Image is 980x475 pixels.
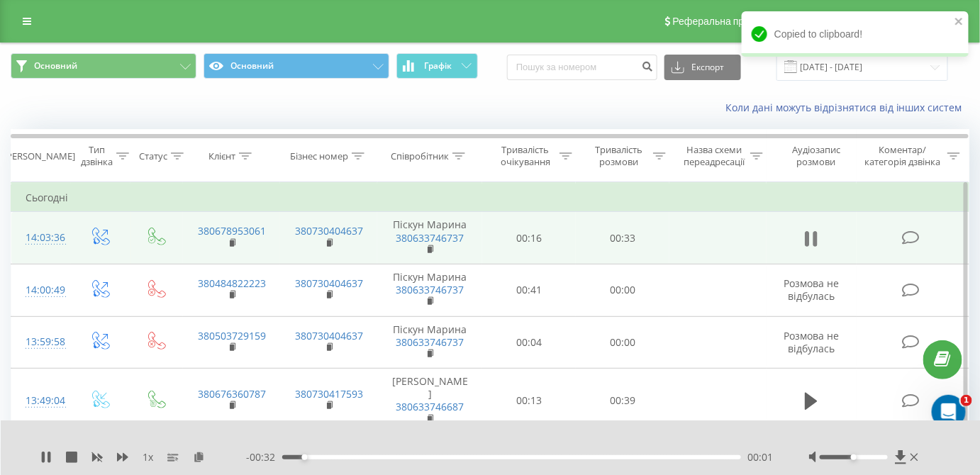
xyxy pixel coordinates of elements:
input: Пошук за номером [507,55,657,80]
button: Графік [396,53,478,79]
td: 00:41 [482,264,576,316]
div: [PERSON_NAME] [4,150,75,162]
div: Бізнес номер [290,150,348,162]
div: Коментар/категорія дзвінка [861,144,944,168]
td: 00:00 [576,316,669,369]
button: Основний [204,53,389,79]
div: 14:00:49 [26,276,57,304]
a: 380730404637 [295,224,363,238]
a: 380633746687 [396,400,464,413]
div: Тривалість очікування [495,144,556,168]
div: Статус [139,150,167,162]
span: Реферальна програма [673,16,777,27]
span: Графік [424,61,452,71]
div: 13:59:58 [26,328,57,356]
span: 1 [961,395,972,406]
div: Accessibility label [302,454,308,460]
div: Copied to clipboard! [742,11,969,57]
a: 380678953061 [198,224,266,238]
td: 00:13 [482,369,576,434]
a: 380484822223 [198,276,266,290]
div: Аудіозапис розмови [779,144,853,168]
div: Тривалість розмови [589,144,650,168]
td: Піскун Марина [377,316,482,369]
a: 380633746737 [396,335,464,349]
div: Назва схеми переадресації [682,144,747,168]
div: Accessibility label [851,454,857,460]
span: Основний [34,60,77,72]
div: Тип дзвінка [81,144,113,168]
iframe: Intercom live chat [932,395,966,429]
td: 00:39 [576,369,669,434]
span: 1 x [143,450,153,464]
a: 380633746737 [396,283,464,296]
a: Коли дані можуть відрізнятися вiд інших систем [725,101,969,114]
div: 13:49:04 [26,387,57,415]
td: 00:04 [482,316,576,369]
td: 00:00 [576,264,669,316]
span: Розмова не відбулась [784,276,839,303]
button: Основний [11,53,196,79]
td: Сьогодні [11,184,969,212]
span: - 00:32 [246,450,282,464]
td: [PERSON_NAME] [377,369,482,434]
td: 00:33 [576,212,669,264]
div: 14:03:36 [26,224,57,252]
a: 380730417593 [295,387,363,401]
a: 380676360787 [198,387,266,401]
td: Піскун Марина [377,212,482,264]
button: Експорт [664,55,741,80]
a: 380730404637 [295,276,363,290]
td: 00:16 [482,212,576,264]
td: Піскун Марина [377,264,482,316]
a: 380633746737 [396,231,464,245]
a: 380730404637 [295,329,363,342]
div: Співробітник [391,150,449,162]
span: Розмова не відбулась [784,329,839,355]
button: close [954,16,964,29]
span: 00:01 [748,450,774,464]
a: 380503729159 [198,329,266,342]
div: Клієнт [208,150,235,162]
